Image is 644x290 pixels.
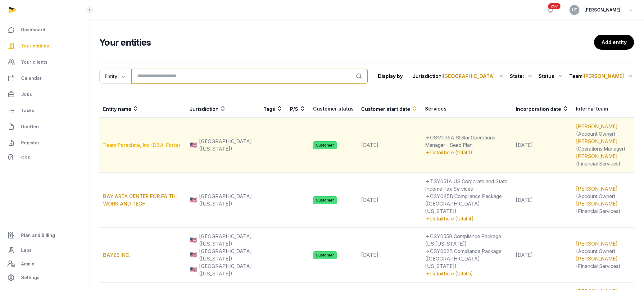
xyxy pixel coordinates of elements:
[21,42,49,50] span: Your entities
[286,100,309,118] th: P/S
[21,91,32,98] span: Jobs
[357,228,421,283] td: [DATE]
[576,240,630,255] div: (Account Owner)
[425,215,508,222] div: Detail here (total 4)
[260,100,286,118] th: Tags
[378,71,403,81] p: Display by
[99,37,594,48] h2: Your entities
[512,100,572,118] th: Incorporation date
[5,135,84,150] a: Register
[21,260,34,268] span: Admin
[313,196,337,204] span: Customer
[576,256,618,262] a: [PERSON_NAME]
[594,35,634,50] a: Add entity
[21,58,48,66] span: Your clients
[425,248,501,269] span: CSY062B Compliance Package ([GEOGRAPHIC_DATA] [US_STATE])
[5,103,84,118] a: Tasks
[199,233,256,247] span: [GEOGRAPHIC_DATA] ([US_STATE])
[443,73,495,79] span: [GEOGRAPHIC_DATA]
[539,71,564,81] div: Status
[576,255,630,270] div: (Financial Services)
[186,100,259,118] th: Jurisdiction
[576,138,618,144] a: [PERSON_NAME]
[199,247,256,262] span: [GEOGRAPHIC_DATA] ([US_STATE])
[510,71,534,81] div: State
[21,274,39,281] span: Settings
[425,149,508,156] div: Detail here (total 1)
[313,141,337,149] span: Customer
[103,193,177,207] a: BAY AREA CENTER FOR FAITH, WORK AND TECH
[5,71,84,86] a: Calendar
[413,71,505,81] div: Jurisdiction
[21,123,39,130] span: DocGen
[425,178,507,192] span: TSY051A US Corporate and State Income Tax Services
[5,228,84,243] a: Plan and Billing
[576,123,618,129] a: [PERSON_NAME]
[5,152,84,164] a: CDD
[425,193,502,214] span: CSY045B Compliance Package ([GEOGRAPHIC_DATA] [US_STATE])
[5,119,84,134] a: DocGen
[21,247,32,254] span: Labs
[442,72,495,80] span: :
[21,154,31,161] span: CDD
[576,241,618,247] a: [PERSON_NAME]
[309,100,357,118] th: Customer status
[576,200,630,215] div: (Financial Services)
[199,138,256,152] span: [GEOGRAPHIC_DATA] ([US_STATE])
[5,87,84,102] a: Jobs
[99,69,131,84] button: Entity
[21,75,42,82] span: Calendar
[576,123,630,138] div: (Account Owner)
[576,186,618,192] a: [PERSON_NAME]
[357,100,421,118] th: Customer start date
[421,100,512,118] th: Services
[103,142,180,148] a: Team Paraclete, Inc (DBA: Forte)
[313,251,337,259] span: Customer
[512,228,572,283] td: [DATE]
[576,138,630,152] div: (Operations Manager)
[576,152,630,167] div: (Financial Services)
[5,270,84,285] a: Settings
[548,3,560,9] span: 297
[512,173,572,228] td: [DATE]
[523,72,524,80] span: :
[569,71,634,81] div: Team
[21,232,55,239] span: Plan and Billing
[576,185,630,200] div: (Account Owner)
[357,173,421,228] td: [DATE]
[576,153,618,159] a: [PERSON_NAME]
[425,233,501,247] span: CSY055B Compliance Package (US [US_STATE])
[569,5,579,15] button: HF
[583,72,624,80] span: :
[21,26,45,34] span: Dashboard
[199,193,256,207] span: [GEOGRAPHIC_DATA] ([US_STATE])
[425,134,495,148] span: OSM035A Stellar Operations Manager - Seed Plan
[21,139,39,147] span: Register
[584,73,624,79] span: [PERSON_NAME]
[425,270,508,277] div: Detail here (total 5)
[5,258,84,270] a: Admin
[5,39,84,53] a: Your entities
[199,262,256,277] span: [GEOGRAPHIC_DATA] ([US_STATE])
[21,107,34,114] span: Tasks
[512,118,572,173] td: [DATE]
[5,22,84,37] a: Dashboard
[357,118,421,173] td: [DATE]
[576,201,618,207] a: [PERSON_NAME]
[572,8,577,12] span: HF
[572,100,634,118] th: Internal team
[5,243,84,258] a: Labs
[584,6,620,14] span: [PERSON_NAME]
[5,55,84,70] a: Your clients
[99,100,186,118] th: Entity name
[103,252,130,258] a: BAYZE INC.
